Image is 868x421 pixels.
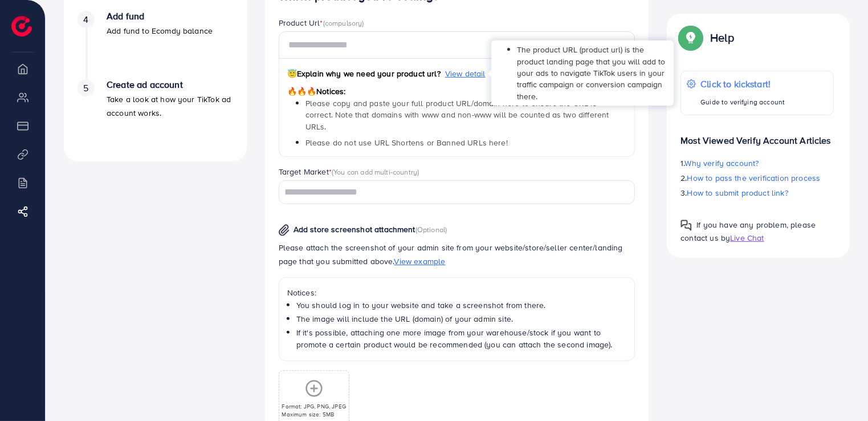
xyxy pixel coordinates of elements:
span: 5 [83,82,88,95]
span: (Optional) [415,224,447,234]
span: Add store screenshot attachment [294,224,415,235]
p: Take a look at how your TikTok ad account works. [107,92,233,120]
p: Most Viewed Verify Account Articles [680,124,834,147]
span: 🔥🔥🔥 [287,86,316,97]
span: Notices: [287,86,346,97]
img: Popup guide [680,27,701,48]
p: 2. [680,171,834,185]
p: 3. [680,186,834,200]
p: Add fund to Ecomdy balance [107,24,213,38]
p: Maximum size: 5MB [282,410,346,418]
li: The image will include the URL (domain) of your admin site. [296,313,627,325]
span: (compulsory) [323,18,364,28]
p: Format: JPG, PNG, JPEG [282,402,346,410]
span: How to submit product link? [687,187,788,199]
span: The product URL (product url) is the product landing page that you will add to your ads to naviga... [517,44,665,102]
span: View example [394,256,446,267]
span: If you have any problem, please contact us by [680,219,816,244]
span: Why verify account? [685,157,759,169]
span: Explain why we need your product url? [287,68,441,79]
p: Notices: [287,286,627,299]
label: Product Url [279,17,364,29]
li: If it's possible, attaching one more image from your warehouse/stock if you want to promote a cer... [296,327,627,350]
p: Click to kickstart! [700,77,785,91]
span: How to pass the verification process [687,172,821,184]
input: Search for option [280,184,621,201]
h4: Create ad account [107,79,233,90]
label: Target Market [279,166,419,177]
span: 😇 [287,68,297,79]
li: Create ad account [64,79,247,148]
p: Help [710,31,734,44]
span: Please do not use URL Shortens or Banned URLs here! [305,137,508,148]
p: Please attach the screenshot of your admin site from your website/store/seller center/landing pag... [279,241,635,268]
span: 4 [83,13,88,26]
span: (You can add multi-country) [332,167,419,177]
img: logo [11,16,32,37]
div: Search for option [279,180,635,204]
span: Please copy and paste your full product URL/domain here to ensure the URL is correct. Note that d... [305,98,609,132]
p: Guide to verifying account [700,95,785,109]
li: Add fund [64,11,247,79]
h4: Add fund [107,11,213,22]
span: View detail [445,68,486,79]
span: Live Chat [730,232,764,244]
iframe: Chat [820,370,859,412]
p: 1. [680,156,834,170]
img: img [279,224,290,236]
img: Popup guide [680,220,692,231]
li: You should log in to your website and take a screenshot from there. [296,299,627,311]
